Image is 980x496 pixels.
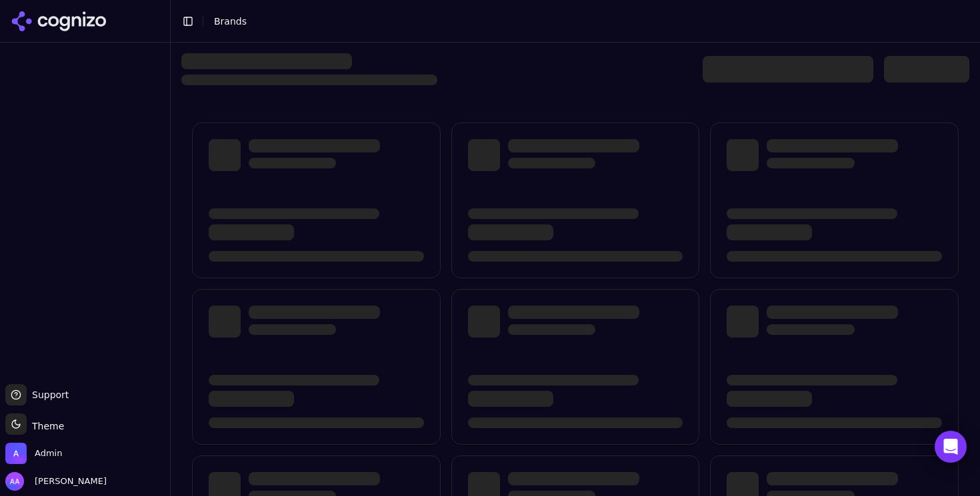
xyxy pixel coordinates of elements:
button: Open user button [5,472,107,491]
img: Alp Aysan [5,472,24,491]
span: [PERSON_NAME] [29,475,107,487]
img: Admin [5,443,27,464]
span: Brands [214,16,247,27]
nav: breadcrumb [214,15,247,28]
span: Support [27,388,69,401]
div: Open Intercom Messenger [935,431,967,463]
span: Admin [35,447,62,459]
button: Open organization switcher [5,443,62,464]
span: Theme [27,421,64,431]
